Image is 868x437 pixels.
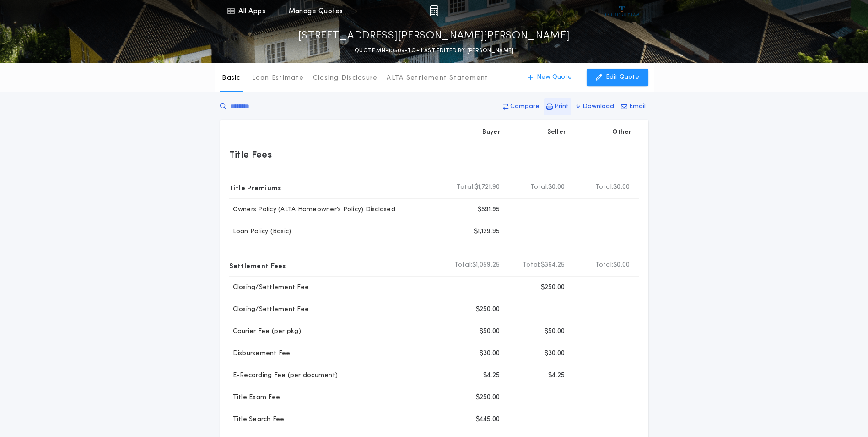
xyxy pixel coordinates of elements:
p: ALTA Settlement Statement [387,74,488,83]
b: Total: [595,261,614,270]
button: Download [573,98,617,115]
button: New Quote [518,69,581,86]
b: Total: [530,183,549,192]
p: $445.00 [476,415,500,424]
button: Print [544,98,571,115]
p: Loan Estimate [252,74,304,83]
p: Email [629,102,646,111]
p: $50.00 [480,327,500,336]
p: Edit Quote [606,73,639,82]
p: Other [612,128,631,137]
p: Owners Policy (ALTA Homeowner's Policy) Disclosed [229,205,395,214]
p: $1,129.95 [474,227,500,236]
p: $250.00 [476,305,500,314]
p: Title Fees [229,147,272,162]
p: Basic [222,74,240,83]
p: Seller [547,128,566,137]
p: Courier Fee (per pkg) [229,327,301,336]
p: $4.25 [548,371,565,380]
span: $1,721.90 [474,183,500,192]
span: $1,059.25 [472,261,500,270]
p: Closing/Settlement Fee [229,283,309,292]
button: Email [618,98,648,115]
p: $30.00 [480,349,500,358]
p: Disbursement Fee [229,349,291,358]
p: $591.95 [478,205,500,214]
p: Print [555,102,569,111]
p: $50.00 [545,327,565,336]
p: Buyer [482,128,501,137]
p: Settlement Fees [229,258,286,273]
p: Title Premiums [229,180,281,195]
p: $30.00 [545,349,565,358]
p: Compare [510,102,539,111]
p: $4.25 [483,371,500,380]
p: Closing Disclosure [313,74,378,83]
img: vs-icon [605,6,639,16]
p: Download [582,102,614,111]
b: Total: [595,183,614,192]
p: Closing/Settlement Fee [229,305,309,314]
b: Total: [457,183,475,192]
p: Title Search Fee [229,415,285,424]
p: E-Recording Fee (per document) [229,371,338,380]
button: Compare [500,98,542,115]
p: Title Exam Fee [229,393,280,402]
p: $250.00 [541,283,565,292]
p: Loan Policy (Basic) [229,227,291,236]
img: img [430,5,438,16]
p: [STREET_ADDRESS][PERSON_NAME][PERSON_NAME] [298,29,570,44]
button: Edit Quote [587,69,648,86]
span: $0.00 [613,183,630,192]
span: $364.25 [541,261,565,270]
p: QUOTE MN-10509-TC - LAST EDITED BY [PERSON_NAME] [355,46,513,55]
b: Total: [454,261,473,270]
span: $0.00 [613,261,630,270]
p: New Quote [537,73,572,82]
b: Total: [523,261,541,270]
p: $250.00 [476,393,500,402]
span: $0.00 [548,183,565,192]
